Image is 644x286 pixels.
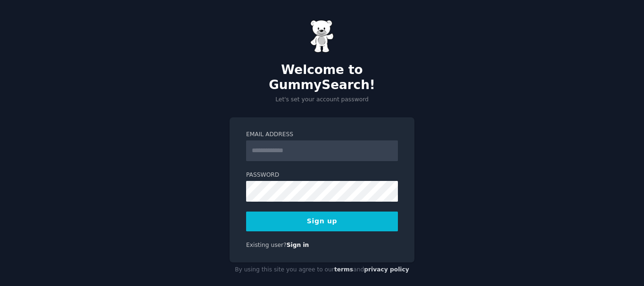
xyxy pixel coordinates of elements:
a: terms [334,266,353,273]
label: Password [246,171,398,180]
h2: Welcome to GummySearch! [230,63,414,92]
p: Let's set your account password [230,96,414,104]
span: Existing user? [246,242,287,248]
a: Sign in [287,242,309,248]
button: Sign up [246,212,398,231]
a: privacy policy [364,266,409,273]
img: Gummy Bear [310,20,334,53]
div: By using this site you agree to our and [230,262,414,278]
label: Email Address [246,131,398,139]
